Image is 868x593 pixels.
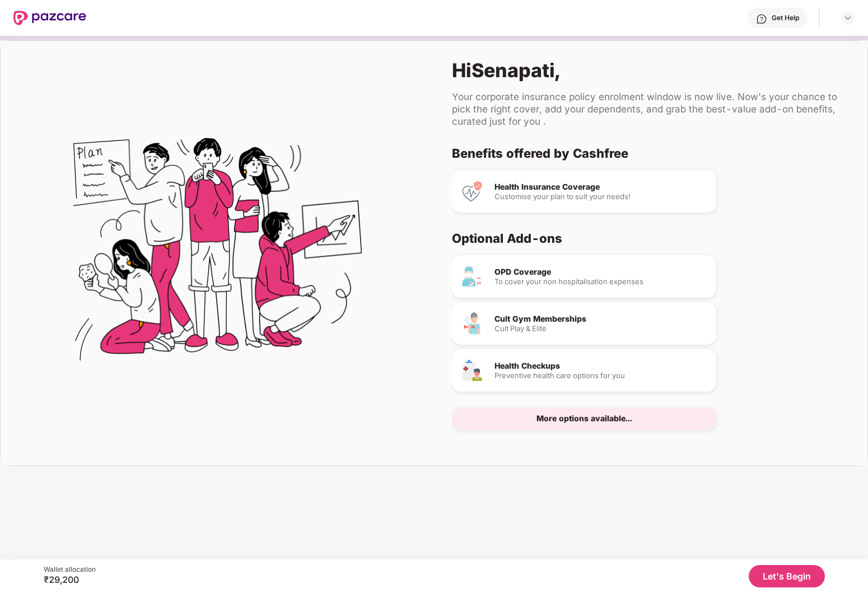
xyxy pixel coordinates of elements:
[536,415,632,422] div: More options available...
[494,268,707,276] div: OPD Coverage
[772,13,799,22] div: Get Help
[13,11,86,25] img: New Pazcare Logo
[494,193,707,200] div: Customise your plan to suit your needs!
[494,183,707,191] div: Health Insurance Coverage
[452,230,841,246] div: Optional Add-ons
[756,13,767,25] img: svg+xml;base64,PHN2ZyBpZD0iSGVscC0zMngzMiIgeG1sbnM9Imh0dHA6Ly93d3cudzMub3JnLzIwMDAvc3ZnIiB3aWR0aD...
[73,109,362,397] img: Flex Benefits Illustration
[452,91,850,128] div: Your corporate insurance policy enrolment window is now live. Now's your chance to pick the right...
[452,145,841,161] div: Benefits offered by Cashfree
[494,278,707,285] div: To cover your non hospitalisation expenses
[494,372,707,379] div: Preventive health care options for you
[461,359,483,382] img: Health Checkups
[494,315,707,323] div: Cult Gym Memberships
[44,565,96,574] div: Wallet allocation
[44,574,96,585] div: ₹29,200
[843,13,852,22] img: svg+xml;base64,PHN2ZyBpZD0iRHJvcGRvd24tMzJ4MzIiIHhtbG5zPSJodHRwOi8vd3d3LnczLm9yZy8yMDAwL3N2ZyIgd2...
[452,59,850,82] div: Hi Senapati ,
[749,565,825,587] button: Let's Begin
[461,312,483,335] img: Cult Gym Memberships
[461,265,483,288] img: OPD Coverage
[461,180,483,203] img: Health Insurance Coverage
[494,325,707,332] div: Cult Play & Elite
[494,362,707,370] div: Health Checkups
